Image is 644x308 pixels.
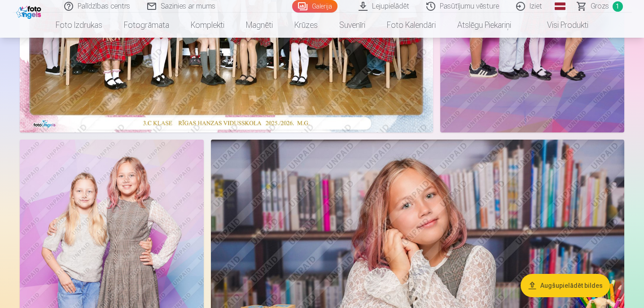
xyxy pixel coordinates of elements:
[591,1,609,12] span: Grozs
[521,274,610,297] button: Augšupielādēt bildes
[522,13,599,38] a: Visi produkti
[284,13,329,38] a: Krūzes
[180,13,235,38] a: Komplekti
[45,13,113,38] a: Foto izdrukas
[329,13,376,38] a: Suvenīri
[113,13,180,38] a: Fotogrāmata
[376,13,447,38] a: Foto kalendāri
[235,13,284,38] a: Magnēti
[16,4,44,19] img: /fa1
[447,13,522,38] a: Atslēgu piekariņi
[613,1,623,12] span: 1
